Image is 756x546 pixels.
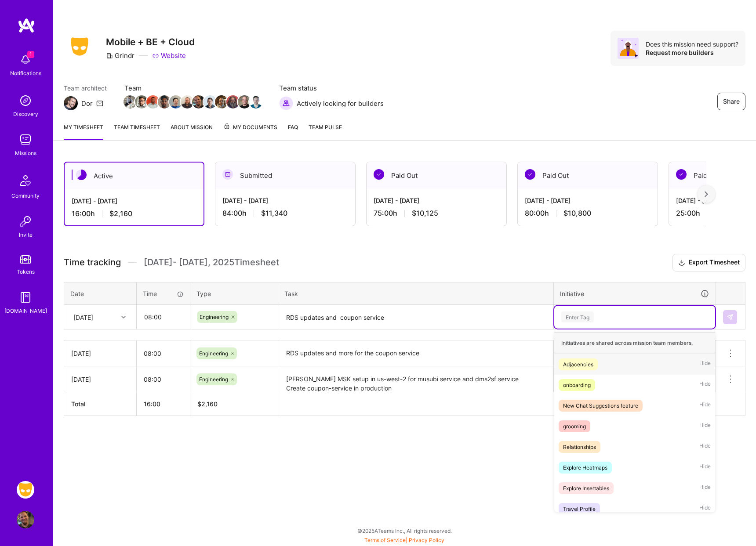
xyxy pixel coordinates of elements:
[20,255,31,264] img: tokens
[72,209,196,218] div: 16:00 h
[227,94,239,109] a: Team Member Avatar
[409,537,444,543] a: Privacy Policy
[193,94,204,109] a: Team Member Avatar
[4,306,47,315] div: [DOMAIN_NAME]
[554,332,715,354] div: Initiatives are shared across mission team members.
[17,511,34,528] img: User Avatar
[144,257,279,268] span: [DATE] - [DATE] , 2025 Timesheet
[560,289,709,299] div: Initiative
[374,169,384,180] img: Paid Out
[53,520,756,542] div: © 2025 ATeams Inc., All rights reserved.
[64,123,103,140] a: My timesheet
[676,169,687,180] img: Paid Out
[171,123,213,140] a: About Mission
[222,196,348,205] div: [DATE] - [DATE]
[727,314,734,321] img: Submit
[699,358,711,370] span: Hide
[518,162,658,189] div: Paid Out
[96,100,103,107] i: icon Mail
[563,442,596,452] div: Relationships
[169,95,182,108] img: Team Member Avatar
[71,375,129,384] div: [DATE]
[114,123,160,140] a: Team timesheet
[17,213,34,230] img: Invite
[646,40,738,48] div: Does this mission need support?
[71,349,129,358] div: [DATE]
[197,400,218,408] span: $ 2,160
[278,282,554,305] th: Task
[124,94,136,109] a: Team Member Avatar
[717,93,745,110] button: Share
[279,96,293,110] img: Actively looking for builders
[250,94,262,109] a: Team Member Avatar
[279,341,552,365] textarea: RDS updates and more for the coupon service
[367,162,506,189] div: Paid Out
[64,282,137,305] th: Date
[19,230,33,239] div: Invite
[200,314,229,320] span: Engineering
[76,170,87,180] img: Active
[15,170,36,191] img: Community
[288,123,298,140] a: FAQ
[15,511,36,528] a: User Avatar
[261,209,287,218] span: $11,340
[18,18,35,33] img: logo
[10,69,41,78] div: Notifications
[135,95,148,108] img: Team Member Avatar
[27,51,34,58] span: 1
[563,209,591,218] span: $10,800
[13,109,38,119] div: Discovery
[147,94,159,109] a: Team Member Avatar
[17,51,34,69] img: bell
[137,368,190,391] input: HH:MM
[374,196,499,205] div: [DATE] - [DATE]
[182,94,193,109] a: Team Member Avatar
[137,392,190,416] th: 16:00
[525,196,651,205] div: [DATE] - [DATE]
[106,52,113,59] i: icon CompanyGray
[146,95,160,108] img: Team Member Avatar
[73,312,93,322] div: [DATE]
[561,310,594,324] div: Enter Tag
[109,209,132,218] span: $2,160
[190,282,278,305] th: Type
[297,99,384,108] span: Actively looking for builders
[618,38,639,59] img: Avatar
[279,367,552,391] textarea: [PERSON_NAME] MSK setup in us-west-2 for musubi service and dms2sf service Create coupon-service ...
[17,131,34,148] img: teamwork
[215,162,355,189] div: Submitted
[204,94,216,109] a: Team Member Avatar
[106,36,195,47] h3: Mobile + BE + Cloud
[215,95,228,108] img: Team Member Avatar
[65,163,204,189] div: Active
[223,123,277,132] span: My Documents
[204,95,217,108] img: Team Member Avatar
[72,196,196,206] div: [DATE] - [DATE]
[199,376,228,383] span: Engineering
[364,537,444,543] span: |
[199,350,228,357] span: Engineering
[226,95,240,108] img: Team Member Avatar
[11,191,40,200] div: Community
[64,96,78,110] img: Team Architect
[158,95,171,108] img: Team Member Avatar
[699,441,711,453] span: Hide
[238,95,251,108] img: Team Member Avatar
[705,191,708,197] img: right
[64,392,137,416] th: Total
[222,209,348,218] div: 84:00 h
[309,123,342,140] a: Team Pulse
[121,315,126,319] i: icon Chevron
[17,481,34,499] img: Grindr: Mobile + BE + Cloud
[249,95,262,108] img: Team Member Avatar
[723,97,740,106] span: Share
[15,481,36,499] a: Grindr: Mobile + BE + Cloud
[192,95,205,108] img: Team Member Avatar
[563,380,591,390] div: onboarding
[17,267,35,276] div: Tokens
[170,94,182,109] a: Team Member Avatar
[223,123,277,140] a: My Documents
[136,94,147,109] a: Team Member Avatar
[81,99,93,108] div: Dor
[64,35,95,58] img: Company Logo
